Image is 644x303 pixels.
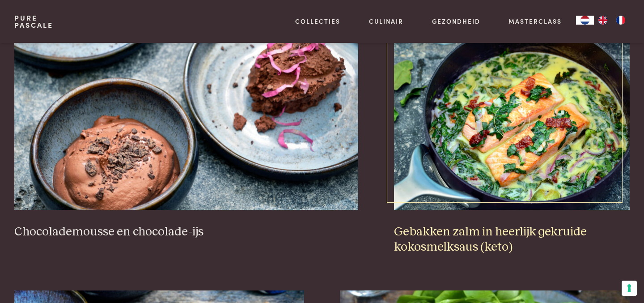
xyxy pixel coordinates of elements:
[14,224,359,240] h3: Chocolademousse en chocolade-ijs
[594,16,612,25] a: EN
[432,17,480,26] a: Gezondheid
[14,14,53,29] a: PurePascale
[14,31,359,210] img: Chocolademousse en chocolade-ijs
[576,16,630,25] aside: Language selected: Nederlands
[576,16,594,25] div: Language
[394,31,630,255] a: Gebakken zalm in heerlijk gekruide kokosmelksaus (keto) Gebakken zalm in heerlijk gekruide kokosm...
[14,31,359,239] a: Chocolademousse en chocolade-ijs Chocolademousse en chocolade-ijs
[394,224,630,255] h3: Gebakken zalm in heerlijk gekruide kokosmelksaus (keto)
[369,17,403,26] a: Culinair
[295,17,340,26] a: Collecties
[508,17,562,26] a: Masterclass
[576,16,594,25] a: NL
[394,31,630,210] img: Gebakken zalm in heerlijk gekruide kokosmelksaus (keto)
[612,16,630,25] a: FR
[622,281,637,296] button: Uw voorkeuren voor toestemming voor trackingtechnologieën
[594,16,630,25] ul: Language list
